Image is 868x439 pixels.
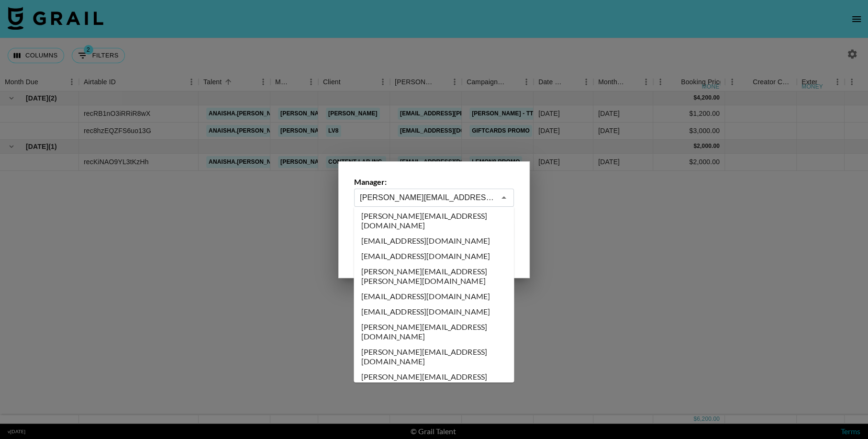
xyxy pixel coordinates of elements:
[354,369,514,394] li: [PERSON_NAME][EMAIL_ADDRESS][DOMAIN_NAME]
[354,264,514,289] li: [PERSON_NAME][EMAIL_ADDRESS][PERSON_NAME][DOMAIN_NAME]
[354,248,514,264] li: [EMAIL_ADDRESS][DOMAIN_NAME]
[354,208,514,233] li: [PERSON_NAME][EMAIL_ADDRESS][DOMAIN_NAME]
[354,177,514,187] label: Manager:
[354,344,514,369] li: [PERSON_NAME][EMAIL_ADDRESS][DOMAIN_NAME]
[497,191,511,204] button: Close
[354,319,514,344] li: [PERSON_NAME][EMAIL_ADDRESS][DOMAIN_NAME]
[354,289,514,304] li: [EMAIL_ADDRESS][DOMAIN_NAME]
[354,233,514,248] li: [EMAIL_ADDRESS][DOMAIN_NAME]
[354,304,514,319] li: [EMAIL_ADDRESS][DOMAIN_NAME]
